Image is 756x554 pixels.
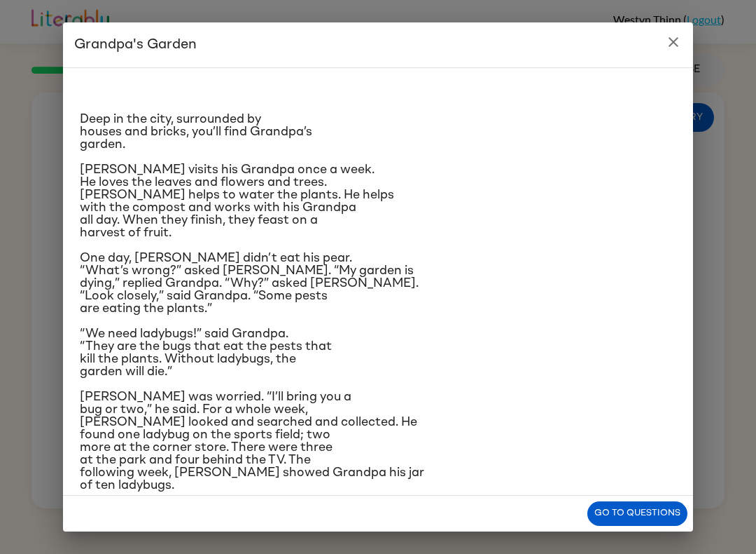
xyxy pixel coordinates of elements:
span: Deep in the city, surrounded by houses and bricks, you’ll find Grandpa’s garden. [80,113,312,151]
span: One day, [PERSON_NAME] didn’t eat his pear. “What’s wrong?” asked [PERSON_NAME]. “My garden is dy... [80,252,419,315]
span: “We need ladybugs!” said Grandpa. “They are the bugs that eat the pests that kill the plants. Wit... [80,327,332,378]
span: [PERSON_NAME] was worried. “I’ll bring you a bug or two,” he said. For a whole week, [PERSON_NAME... [80,391,424,492]
button: close [659,28,687,56]
button: Go to questions [587,501,687,526]
span: [PERSON_NAME] visits his Grandpa once a week. He loves the leaves and flowers and trees. [PERSON_... [80,163,394,239]
h2: Grandpa's Garden [63,22,693,67]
